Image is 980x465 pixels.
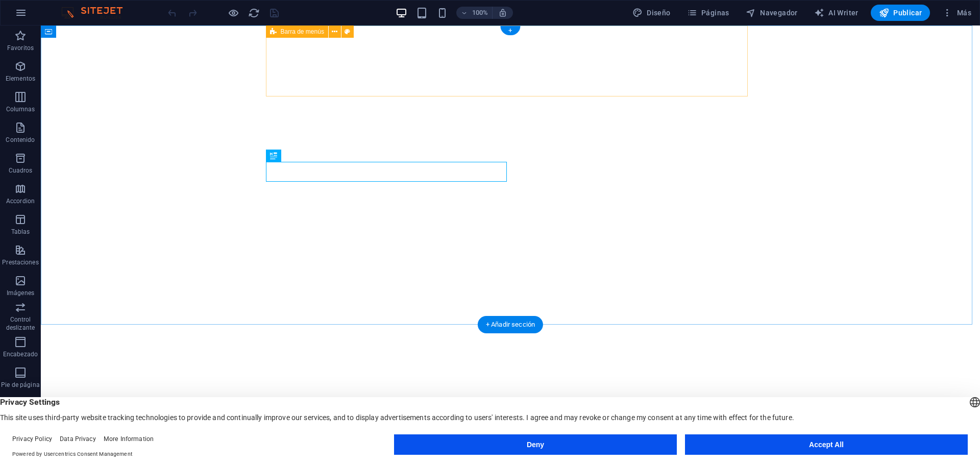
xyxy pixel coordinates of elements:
p: Columnas [6,105,35,113]
div: + [500,26,520,35]
p: Accordion [6,197,35,205]
button: reload [248,7,260,19]
span: Navegador [746,8,798,18]
span: Publicar [879,8,922,18]
span: Páginas [687,8,729,18]
i: Al redimensionar, ajustar el nivel de zoom automáticamente para ajustarse al dispositivo elegido. [498,8,507,17]
div: + Añadir sección [478,316,543,333]
p: Cuadros [9,166,33,175]
span: Más [942,8,971,18]
p: Encabezado [3,350,38,358]
button: AI Writer [810,5,863,21]
button: Publicar [871,5,930,21]
span: Diseño [632,8,671,18]
p: Tablas [11,228,30,236]
button: Más [938,5,975,21]
span: AI Writer [814,8,859,18]
i: Volver a cargar página [248,7,260,19]
p: Favoritos [7,44,34,52]
span: Barra de menús [281,29,324,35]
button: Páginas [683,5,733,21]
button: 100% [456,7,493,19]
h6: 100% [472,7,488,19]
p: Contenido [6,136,35,144]
button: Diseño [628,5,675,21]
button: Navegador [742,5,802,21]
p: Elementos [6,75,35,83]
img: Editor Logo [59,7,135,19]
button: Haz clic para salir del modo de previsualización y seguir editando [227,7,239,19]
p: Imágenes [7,289,34,297]
p: Pie de página [1,381,39,389]
p: Prestaciones [2,258,38,266]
